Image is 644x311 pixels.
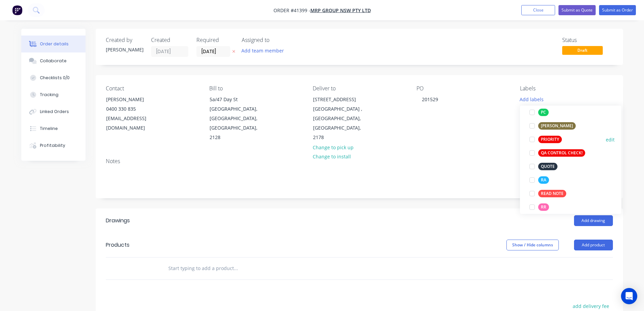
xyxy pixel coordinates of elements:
[538,122,576,130] div: [PERSON_NAME]
[538,109,549,116] div: PC
[106,85,198,92] div: Contact
[40,142,65,149] div: Profitability
[238,46,287,55] button: Add team member
[309,142,357,152] button: Change to pick up
[21,103,86,120] button: Linked Orders
[151,37,188,43] div: Created
[516,94,547,104] button: Add labels
[527,189,569,198] button: READ NOTE
[21,69,86,86] button: Checklists 0/0
[307,94,375,142] div: [STREET_ADDRESS][GEOGRAPHIC_DATA] , [GEOGRAPHIC_DATA], [GEOGRAPHIC_DATA], 2178
[416,94,444,104] div: 201529
[106,114,162,133] div: [EMAIL_ADDRESS][DOMAIN_NAME]
[40,109,69,115] div: Linked Orders
[310,7,371,14] a: MRP Group NSW Pty Ltd
[21,52,86,69] button: Collaborate
[40,92,58,98] div: Tracking
[538,136,562,143] div: PRIORITY
[527,202,552,212] button: RR
[521,5,555,15] button: Close
[196,37,234,43] div: Required
[538,190,566,197] div: READ NOTE
[242,37,309,43] div: Assigned to
[273,7,310,14] span: Order #41399 -
[168,262,303,275] input: Start typing to add a product...
[21,86,86,103] button: Tracking
[106,37,143,43] div: Created by
[40,58,67,64] div: Collaborate
[506,240,559,250] button: Show / Hide columns
[527,175,552,185] button: RA
[309,152,354,161] button: Change to install
[606,136,615,143] button: edit
[558,5,596,15] button: Submit as Quote
[106,46,143,53] div: [PERSON_NAME]
[562,46,603,54] span: Draft
[21,120,86,137] button: Timeline
[313,104,369,142] div: [GEOGRAPHIC_DATA] , [GEOGRAPHIC_DATA], [GEOGRAPHIC_DATA], 2178
[106,241,129,249] div: Products
[527,162,560,171] button: QUOTE
[313,85,405,92] div: Deliver to
[210,95,266,104] div: 5a/47 Day St
[599,5,636,15] button: Submit as Order
[40,126,58,132] div: Timeline
[209,85,302,92] div: Bill to
[538,149,585,157] div: QA CONTROL CHECK!
[210,104,266,142] div: [GEOGRAPHIC_DATA], [GEOGRAPHIC_DATA], [GEOGRAPHIC_DATA], 2128
[313,95,369,104] div: [STREET_ADDRESS]
[527,108,551,117] button: PC
[538,176,549,184] div: RA
[538,163,557,170] div: QUOTE
[21,36,86,52] button: Order details
[106,158,613,164] div: Notes
[21,137,86,154] button: Profitability
[527,148,588,158] button: QA CONTROL CHECK!
[569,302,613,311] button: add delivery fee
[106,104,162,114] div: 0400 330 835
[527,135,565,144] button: PRIORITY
[40,41,69,47] div: Order details
[574,240,613,250] button: Add product
[527,121,578,131] button: [PERSON_NAME]
[100,94,168,133] div: [PERSON_NAME]0400 330 835[EMAIL_ADDRESS][DOMAIN_NAME]
[40,75,70,81] div: Checklists 0/0
[204,94,271,142] div: 5a/47 Day St[GEOGRAPHIC_DATA], [GEOGRAPHIC_DATA], [GEOGRAPHIC_DATA], 2128
[12,5,22,15] img: Factory
[106,95,162,104] div: [PERSON_NAME]
[242,46,288,55] button: Add team member
[621,288,637,304] div: Open Intercom Messenger
[106,217,130,225] div: Drawings
[520,85,613,92] div: Labels
[562,37,613,43] div: Status
[416,85,509,92] div: PO
[538,203,549,211] div: RR
[574,215,613,226] button: Add drawing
